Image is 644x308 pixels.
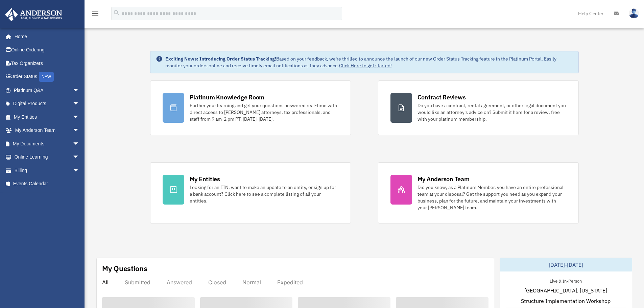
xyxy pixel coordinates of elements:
div: NEW [39,72,54,82]
img: Anderson Advisors Platinum Portal [3,8,64,21]
i: search [113,9,120,17]
span: arrow_drop_down [73,124,86,138]
div: [DATE]-[DATE] [500,258,632,271]
span: [GEOGRAPHIC_DATA], [US_STATE] [524,286,607,294]
span: arrow_drop_down [73,110,86,124]
a: My Entitiesarrow_drop_down [5,110,90,124]
div: Contract Reviews [418,93,466,101]
div: Normal [242,279,261,286]
div: Based on your feedback, we're thrilled to announce the launch of our new Order Status Tracking fe... [165,55,573,69]
span: arrow_drop_down [73,84,86,97]
a: Billingarrow_drop_down [5,164,90,177]
a: Online Ordering [5,43,90,57]
span: arrow_drop_down [73,150,86,164]
div: My Anderson Team [418,175,470,183]
div: Further your learning and get your questions answered real-time with direct access to [PERSON_NAM... [190,102,338,122]
a: Order StatusNEW [5,70,90,84]
i: menu [91,9,99,18]
div: Expedited [277,279,303,286]
div: Live & In-Person [544,277,587,284]
a: Contract Reviews Do you have a contract, rental agreement, or other legal document you would like... [378,80,579,135]
div: Looking for an EIN, want to make an update to an entity, or sign up for a bank account? Click her... [190,184,338,204]
a: Platinum Q&Aarrow_drop_down [5,84,90,97]
span: arrow_drop_down [73,164,86,177]
a: My Documentsarrow_drop_down [5,137,90,150]
div: My Questions [102,263,147,274]
a: Online Learningarrow_drop_down [5,150,90,164]
div: Submitted [125,279,150,286]
div: Do you have a contract, rental agreement, or other legal document you would like an attorney's ad... [418,102,566,122]
a: Tax Organizers [5,56,90,70]
img: User Pic [629,8,639,18]
a: My Anderson Team Did you know, as a Platinum Member, you have an entire professional team at your... [378,162,579,223]
div: Did you know, as a Platinum Member, you have an entire professional team at your disposal? Get th... [418,184,566,211]
div: Closed [208,279,226,286]
a: menu [91,12,99,18]
a: Events Calendar [5,177,90,191]
a: Digital Productsarrow_drop_down [5,97,90,111]
strong: Exciting News: Introducing Order Status Tracking! [165,56,276,62]
a: My Entities Looking for an EIN, want to make an update to an entity, or sign up for a bank accoun... [150,162,351,223]
a: My Anderson Teamarrow_drop_down [5,124,90,137]
div: Answered [167,279,192,286]
div: My Entities [190,175,220,183]
a: Home [5,30,86,43]
div: Platinum Knowledge Room [190,93,265,101]
span: Structure Implementation Workshop [521,297,611,305]
span: arrow_drop_down [73,137,86,151]
span: arrow_drop_down [73,97,86,111]
a: Platinum Knowledge Room Further your learning and get your questions answered real-time with dire... [150,80,351,135]
a: Click Here to get started! [339,63,392,69]
div: All [102,279,109,286]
